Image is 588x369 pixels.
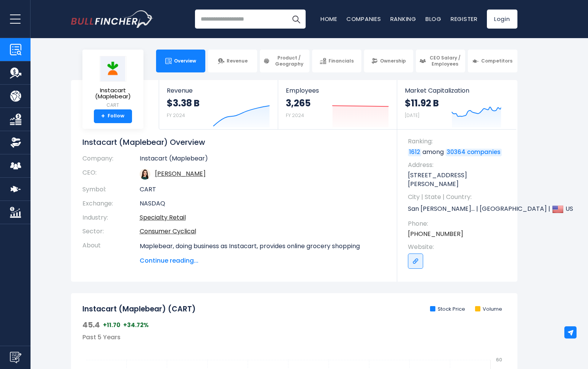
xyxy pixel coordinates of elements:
[329,58,354,64] span: Financials
[140,256,386,265] span: Continue reading...
[405,112,419,119] small: [DATE]
[468,50,517,72] a: Competitors
[82,211,140,225] th: Industry:
[208,50,257,72] a: Revenue
[286,97,311,109] strong: 3,265
[408,253,423,269] a: Go to link
[496,356,502,363] text: 60
[487,10,517,29] a: Login
[140,155,386,166] td: Instacart (Maplebear)
[408,137,510,146] span: Ranking:
[428,55,462,67] span: CEO Salary / Employees
[286,87,389,94] span: Employees
[408,220,510,228] span: Phone:
[475,306,502,313] li: Volume
[71,10,153,28] a: Go to homepage
[89,87,137,100] span: Instacart (Maplebear)
[103,321,120,329] span: +11.70
[140,242,386,306] p: Maplebear, doing business as Instacart, provides online grocery shopping services to households i...
[174,58,196,64] span: Overview
[10,137,21,148] img: Ownership
[140,197,386,211] td: NASDAQ
[140,213,186,222] a: Specialty Retail
[167,112,185,119] small: FY 2024
[140,169,150,180] img: fidji-simo.jpg
[156,50,205,72] a: Overview
[321,15,337,23] a: Home
[430,306,465,313] li: Stock Price
[408,161,510,169] span: Address:
[425,15,441,23] a: Blog
[167,87,270,94] span: Revenue
[278,80,397,129] a: Employees 3,265 FY 2024
[82,137,386,147] h1: Instacart (Maplebear) Overview
[227,58,248,64] span: Revenue
[260,50,309,72] a: Product / Geography
[481,58,512,64] span: Competitors
[405,87,509,94] span: Market Capitalization
[140,183,386,197] td: CART
[82,155,140,166] th: Company:
[94,109,132,123] a: +Follow
[82,320,100,330] span: 45.4
[408,193,510,201] span: City | State | Country:
[82,183,140,197] th: Symbol:
[408,230,463,238] a: [PHONE_NUMBER]
[451,15,478,23] a: Register
[364,50,413,72] a: Ownership
[408,171,510,188] p: [STREET_ADDRESS][PERSON_NAME]
[286,112,304,119] small: FY 2024
[408,243,510,251] span: Website:
[155,169,206,178] a: ceo
[346,15,381,23] a: Companies
[101,113,105,120] strong: +
[82,166,140,183] th: CEO:
[272,55,306,67] span: Product / Geography
[416,50,465,72] a: CEO Salary / Employees
[82,333,121,342] span: Past 5 Years
[159,80,278,129] a: Revenue $3.38 B FY 2024
[287,10,306,29] button: Search
[446,149,502,156] a: 30364 companies
[397,80,516,129] a: Market Capitalization $11.92 B [DATE]
[408,148,510,156] p: among
[312,50,361,72] a: Financials
[88,56,138,109] a: Instacart (Maplebear) CART
[408,204,510,215] p: San [PERSON_NAME]... | [GEOGRAPHIC_DATA] | US
[167,97,200,109] strong: $3.38 B
[405,97,439,109] strong: $11.92 B
[71,10,153,28] img: Bullfincher logo
[390,15,416,23] a: Ranking
[408,149,421,156] a: 1612
[140,227,196,236] a: Consumer Cyclical
[82,197,140,211] th: Exchange:
[82,239,140,265] th: About
[82,225,140,239] th: Sector:
[123,321,149,329] span: +34.72%
[380,58,406,64] span: Ownership
[89,102,137,109] small: CART
[82,305,196,314] h2: Instacart (Maplebear) (CART)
